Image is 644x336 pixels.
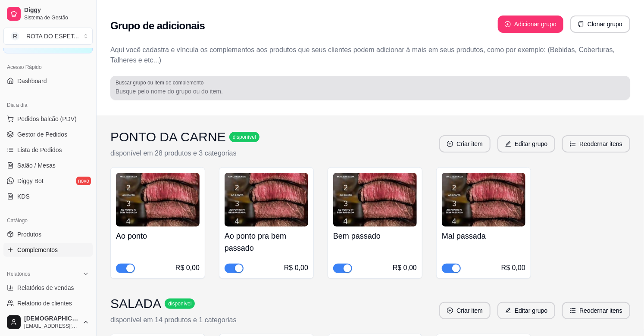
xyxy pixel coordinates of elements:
[570,308,576,314] span: ordered-list
[570,141,576,147] span: ordered-list
[501,263,525,273] div: R$ 0,00
[110,129,226,145] h3: PONTO DA CARNE
[505,308,511,314] span: edit
[570,16,630,33] button: copyClonar grupo
[11,32,19,40] span: R
[17,299,72,308] span: Relatório de clientes
[26,32,79,40] div: ROTA DO ESPET ...
[3,128,93,141] a: Gestor de Pedidos
[3,214,93,227] div: Catálogo
[24,315,79,323] span: [DEMOGRAPHIC_DATA]
[447,308,453,314] span: plus-circle
[116,230,200,242] h4: Ao ponto
[24,6,89,14] span: Diggy
[497,302,555,319] button: editEditar grupo
[17,246,58,254] span: Complementos
[17,230,41,239] span: Produtos
[17,161,56,170] span: Salão / Mesas
[110,315,237,325] p: disponível em 14 produtos e 1 categorias
[24,14,89,21] span: Sistema de Gestão
[3,312,93,333] button: [DEMOGRAPHIC_DATA][EMAIL_ADDRESS][DOMAIN_NAME]
[166,300,193,307] span: disponível
[498,16,563,33] button: plus-circleAdicionar grupo
[3,74,93,88] a: Dashboard
[442,173,525,227] img: product-image
[3,60,93,74] div: Acesso Rápido
[497,135,555,152] button: editEditar grupo
[284,263,308,273] div: R$ 0,00
[333,230,417,242] h4: Bem passado
[231,134,258,140] span: disponível
[562,135,630,152] button: ordered-listReodernar itens
[17,77,47,85] span: Dashboard
[225,230,308,254] h4: Ao ponto pra bem passado
[3,227,93,241] a: Produtos
[110,45,630,65] p: Aqui você cadastra e víncula os complementos aos produtos que seus clientes podem adicionar à mai...
[393,263,417,273] div: R$ 0,00
[110,296,161,311] h3: SALADA
[3,143,93,157] a: Lista de Pedidos
[17,146,62,154] span: Lista de Pedidos
[3,281,93,295] a: Relatórios de vendas
[17,177,44,185] span: Diggy Bot
[225,173,308,227] img: product-image
[17,192,30,201] span: KDS
[17,115,77,123] span: Pedidos balcão (PDV)
[110,19,205,33] h2: Grupo de adicionais
[505,141,511,147] span: edit
[3,296,93,310] a: Relatório de clientes
[3,159,93,172] a: Salão / Mesas
[24,323,79,330] span: [EMAIL_ADDRESS][DOMAIN_NAME]
[442,230,525,242] h4: Mal passada
[505,21,511,27] span: plus-circle
[3,98,93,112] div: Dia a dia
[175,263,200,273] div: R$ 0,00
[110,148,259,159] p: disponível em 28 produtos e 3 categorias
[3,190,93,203] a: KDS
[3,174,93,188] a: Diggy Botnovo
[17,130,67,139] span: Gestor de Pedidos
[116,87,625,96] input: Buscar grupo ou item de complemento
[439,135,491,152] button: plus-circleCriar item
[578,21,584,27] span: copy
[116,173,200,227] img: product-image
[116,79,206,86] label: Buscar grupo ou item de complemento
[3,28,93,45] button: Select a team
[17,283,74,292] span: Relatórios de vendas
[562,302,630,319] button: ordered-listReodernar itens
[3,243,93,257] a: Complementos
[3,3,93,24] a: DiggySistema de Gestão
[3,112,93,126] button: Pedidos balcão (PDV)
[439,302,491,319] button: plus-circleCriar item
[447,141,453,147] span: plus-circle
[333,173,417,227] img: product-image
[7,271,30,277] span: Relatórios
